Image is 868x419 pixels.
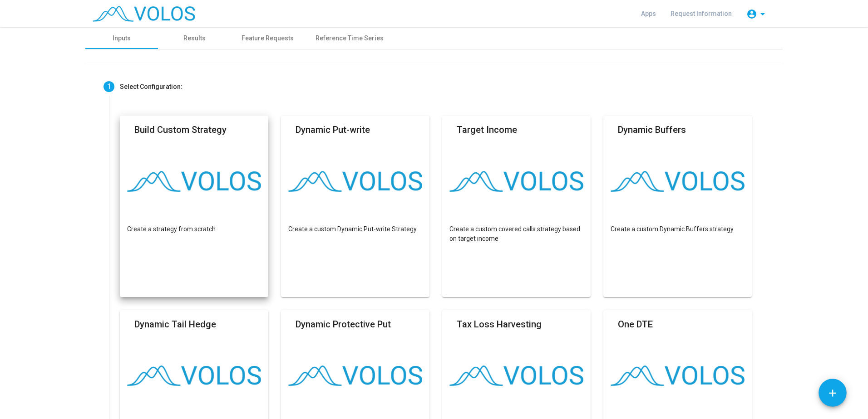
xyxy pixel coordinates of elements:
div: Select Configuration: [120,82,182,92]
img: logo.png [611,171,745,192]
div: Inputs [113,34,131,43]
span: Request Information [671,10,732,17]
span: Apps [641,10,656,17]
img: logo.png [449,365,583,386]
div: Feature Requests [242,34,294,43]
mat-card-title: Target Income [457,123,517,136]
mat-card-title: Dynamic Put-write [296,123,370,136]
div: Reference Time Series [316,34,384,43]
mat-card-title: Dynamic Protective Put [296,317,391,331]
mat-card-title: Tax Loss Harvesting [457,317,542,331]
img: logo.png [127,365,261,386]
mat-card-title: Dynamic Buffers [618,123,686,136]
button: Add icon [819,379,847,407]
img: logo.png [127,171,261,192]
p: Create a custom Dynamic Buffers strategy [611,224,745,234]
img: logo.png [288,171,422,192]
img: logo.png [611,365,745,386]
img: logo.png [449,171,583,192]
mat-card-title: Dynamic Tail Hedge [134,317,216,331]
p: Create a strategy from scratch [127,224,261,234]
p: Create a custom covered calls strategy based on target income [449,224,583,244]
mat-icon: arrow_drop_down [757,9,768,19]
mat-card-title: Build Custom Strategy [134,123,227,136]
a: Apps [634,5,663,22]
div: Results [183,34,206,43]
p: Create a custom Dynamic Put-write Strategy [288,224,422,234]
mat-card-title: One DTE [618,317,653,331]
mat-icon: account_circle [746,9,757,19]
mat-icon: add [827,387,838,399]
img: logo.png [288,365,422,386]
span: 1 [107,82,111,91]
a: Request Information [663,5,739,22]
